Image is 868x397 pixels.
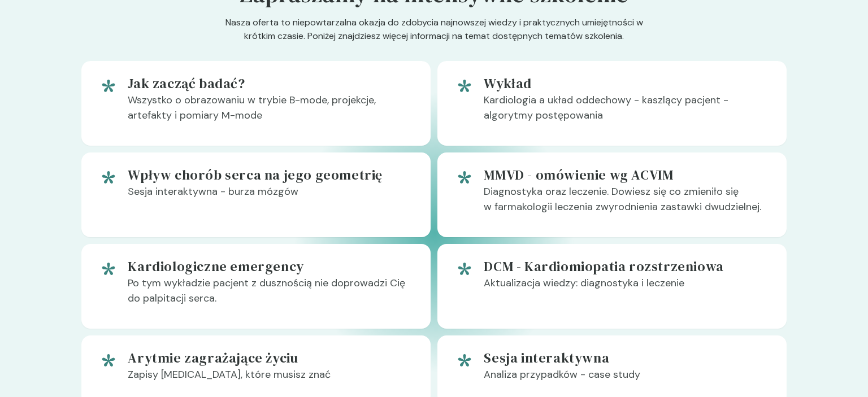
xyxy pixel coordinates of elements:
p: Nasza oferta to niepowtarzalna okazja do zdobycia najnowszej wiedzy i praktycznych umiejętności w... [217,16,651,61]
h5: Arytmie zagrażające życiu [128,349,413,367]
p: Sesja interaktywna - burza mózgów [128,184,413,208]
h5: MMVD - omówienie wg ACVIM [484,166,769,184]
p: Zapisy [MEDICAL_DATA], które musisz znać [128,367,413,391]
h5: DCM - Kardiomiopatia rozstrzeniowa [484,258,769,276]
h5: Kardiologiczne emergency [128,258,413,276]
h5: Jak zacząć badać? [128,75,413,93]
p: Analiza przypadków - case study [484,367,769,391]
p: Wszystko o obrazowaniu w trybie B-mode, projekcje, artefakty i pomiary M-mode [128,93,413,132]
h5: Wykład [484,75,769,93]
h5: Sesja interaktywna [484,349,769,367]
p: Kardiologia a układ oddechowy - kaszlący pacjent - algorytmy postępowania [484,93,769,132]
p: Po tym wykładzie pacjent z dusznością nie doprowadzi Cię do palpitacji serca. [128,276,413,315]
h5: Wpływ chorób serca na jego geometrię [128,166,413,184]
p: Diagnostyka oraz leczenie. Dowiesz się co zmieniło się w farmakologii leczenia zwyrodnienia zasta... [484,184,769,224]
p: Aktualizacja wiedzy: diagnostyka i leczenie [484,276,769,300]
